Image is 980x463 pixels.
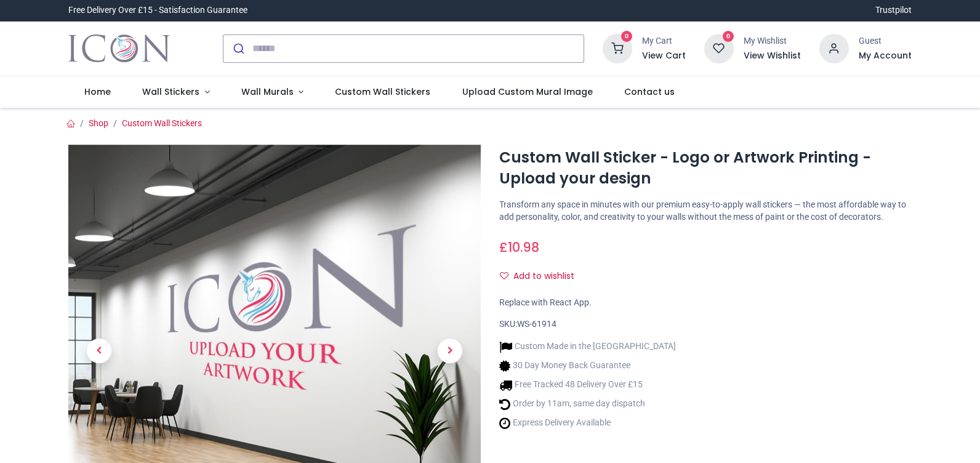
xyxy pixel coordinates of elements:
span: Contact us [624,86,675,98]
a: Wall Murals [225,76,319,108]
img: Icon Wall Stickers [68,31,170,66]
h1: Custom Wall Sticker - Logo or Artwork Printing - Upload your design [499,147,912,190]
a: Logo of Icon Wall Stickers [68,31,170,66]
a: View Wishlist [744,50,801,62]
a: Wall Stickers [126,76,225,108]
span: Previous [87,339,111,363]
button: Submit [223,35,252,62]
div: SKU: [499,318,912,331]
li: 30 Day Money Back Guarantee [499,360,676,372]
sup: 0 [723,31,734,42]
span: Next [438,339,462,363]
div: Guest [859,35,912,47]
p: Transform any space in minutes with our premium easy-to-apply wall stickers — the most affordable... [499,199,912,223]
a: My Account [859,50,912,62]
a: Shop [89,118,108,128]
a: 0 [704,42,734,52]
span: Wall Stickers [142,86,199,98]
li: Free Tracked 48 Delivery Over £15 [499,379,676,392]
a: Custom Wall Stickers [122,118,202,128]
span: Custom Wall Stickers [335,86,430,98]
a: Trustpilot [875,4,912,17]
div: Replace with React App. [499,297,912,309]
div: My Cart [642,35,686,47]
sup: 0 [621,31,633,42]
div: My Wishlist [744,35,801,47]
span: Home [84,86,111,98]
li: Custom Made in the [GEOGRAPHIC_DATA] [499,340,676,353]
i: Add to wishlist [500,272,508,280]
div: Free Delivery Over £15 - Satisfaction Guarantee [68,4,247,17]
a: 0 [603,42,632,52]
span: Upload Custom Mural Image [462,86,593,98]
li: Express Delivery Available [499,417,676,430]
a: View Cart [642,50,686,62]
li: Order by 11am, same day dispatch [499,398,676,411]
span: WS-61914 [517,319,556,329]
span: £ [499,238,539,256]
button: Add to wishlistAdd to wishlist [499,266,585,287]
span: 10.98 [508,238,539,256]
span: Wall Murals [241,86,294,98]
